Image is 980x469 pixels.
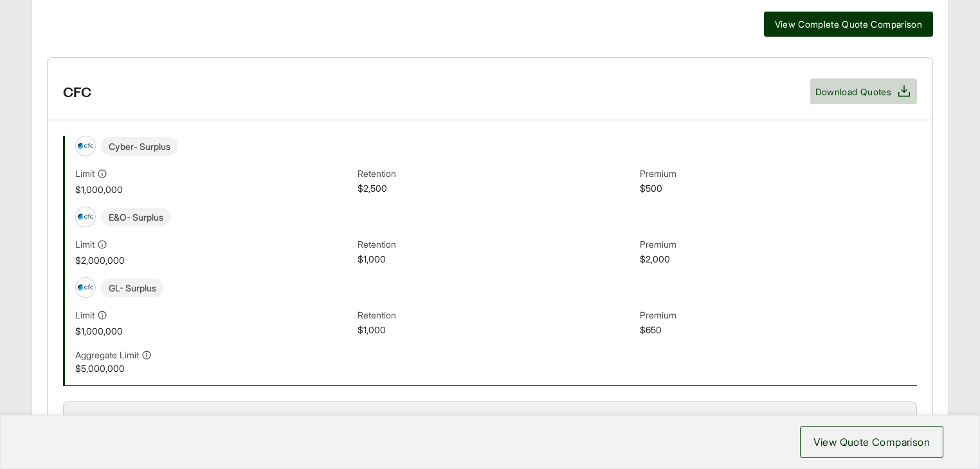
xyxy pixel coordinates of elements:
[640,308,917,323] span: Premium
[75,237,95,251] span: Limit
[76,207,95,226] img: CFC
[75,362,352,375] span: $5,000,000
[76,278,95,297] img: CFC
[810,78,917,104] button: Download Quotes
[358,237,635,252] span: Retention
[101,208,171,226] span: E&O - Surplus
[800,426,943,458] button: View Quote Comparison
[813,434,930,450] span: View Quote Comparison
[63,82,91,101] h3: CFC
[75,253,352,267] span: $2,000,000
[815,85,891,98] span: Download Quotes
[775,17,923,31] span: View Complete Quote Comparison
[640,252,917,267] span: $2,000
[75,308,95,322] span: Limit
[101,279,164,297] span: GL - Surplus
[358,252,635,267] span: $1,000
[358,308,635,323] span: Retention
[640,167,917,181] span: Premium
[76,136,95,156] img: CFC
[640,181,917,196] span: $500
[640,237,917,252] span: Premium
[75,348,139,362] span: Aggregate Limit
[358,181,635,196] span: $2,500
[101,137,178,156] span: Cyber - Surplus
[358,323,635,338] span: $1,000
[640,323,917,338] span: $650
[764,12,934,37] button: View Complete Quote Comparison
[358,167,635,181] span: Retention
[75,183,352,196] span: $1,000,000
[75,167,95,180] span: Limit
[75,324,352,338] span: $1,000,000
